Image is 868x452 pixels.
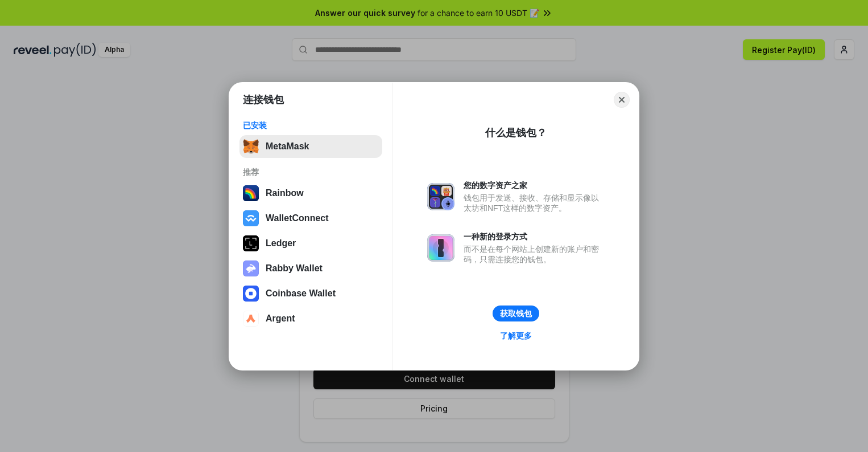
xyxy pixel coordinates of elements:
div: 获取钱包 [500,308,532,319]
a: 了解更多 [493,328,539,343]
div: 您的数字资产之家 [464,180,605,190]
div: Coinbase Wallet [266,288,336,299]
div: 推荐 [243,167,379,177]
img: svg+xml,%3Csvg%20xmlns%3D%22http%3A%2F%2Fwww.w3.org%2F2000%2Fsvg%22%20fill%3D%22none%22%20viewBox... [427,183,454,210]
div: 已安装 [243,120,379,131]
div: 钱包用于发送、接收、存储和显示像以太坊和NFT这样的数字资产。 [464,193,605,213]
img: svg+xml,%3Csvg%20width%3D%22120%22%20height%3D%22120%22%20viewBox%3D%220%200%20120%20120%22%20fil... [243,185,259,201]
div: MetaMask [266,141,309,152]
div: Ledger [266,238,296,249]
h1: 连接钱包 [243,93,284,107]
img: svg+xml,%3Csvg%20xmlns%3D%22http%3A%2F%2Fwww.w3.org%2F2000%2Fsvg%22%20fill%3D%22none%22%20viewBox... [243,260,259,276]
button: Ledger [239,232,382,255]
img: svg+xml,%3Csvg%20width%3D%2228%22%20height%3D%2228%22%20viewBox%3D%220%200%2028%2028%22%20fill%3D... [243,210,259,226]
img: svg+xml,%3Csvg%20width%3D%2228%22%20height%3D%2228%22%20viewBox%3D%220%200%2028%2028%22%20fill%3D... [243,286,259,302]
div: Rainbow [266,188,304,198]
div: WalletConnect [266,213,329,223]
button: Argent [239,307,382,330]
img: svg+xml,%3Csvg%20xmlns%3D%22http%3A%2F%2Fwww.w3.org%2F2000%2Fsvg%22%20width%3D%2228%22%20height%3... [243,235,259,251]
div: 一种新的登录方式 [464,231,605,242]
button: WalletConnect [239,207,382,230]
img: svg+xml,%3Csvg%20xmlns%3D%22http%3A%2F%2Fwww.w3.org%2F2000%2Fsvg%22%20fill%3D%22none%22%20viewBox... [427,234,454,262]
div: Rabby Wallet [266,263,323,274]
button: Rainbow [239,182,382,205]
img: svg+xml,%3Csvg%20width%3D%2228%22%20height%3D%2228%22%20viewBox%3D%220%200%2028%2028%22%20fill%3D... [243,311,259,327]
button: Rabby Wallet [239,257,382,280]
button: 获取钱包 [493,306,539,321]
div: 了解更多 [500,331,532,341]
div: 什么是钱包？ [485,126,547,140]
div: Argent [266,313,295,324]
button: MetaMask [239,135,382,158]
img: svg+xml,%3Csvg%20fill%3D%22none%22%20height%3D%2233%22%20viewBox%3D%220%200%2035%2033%22%20width%... [243,139,259,154]
button: Coinbase Wallet [239,282,382,305]
button: Close [614,92,630,108]
div: 而不是在每个网站上创建新的账户和密码，只需连接您的钱包。 [464,244,605,264]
